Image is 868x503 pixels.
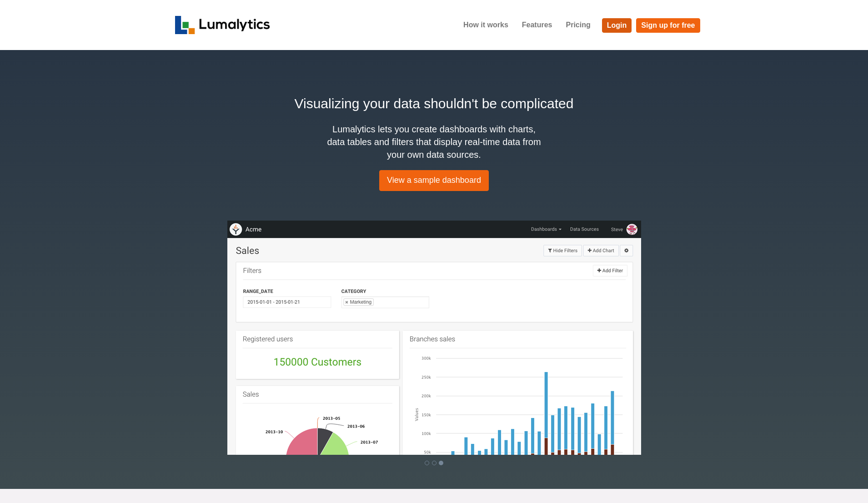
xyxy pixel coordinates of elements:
a: View a sample dashboard [379,170,489,191]
a: Features [515,14,559,36]
h4: Lumalytics lets you create dashboards with charts, data tables and filters that display real-time... [325,123,543,161]
a: How it works [457,14,515,36]
img: logo_v2-f34f87db3d4d9f5311d6c47995059ad6168825a3e1eb260e01c8041e89355404.png [175,16,270,34]
a: Login [602,18,632,33]
a: Pricing [559,14,597,36]
a: Sign up for free [636,18,700,33]
img: lumalytics-screenshot-3-04977a5c2dca9b125ae790bce47ef446ee1c15c3bae81557a73f924cfbf69eb4.png [227,221,641,455]
h2: Visualizing your data shouldn't be complicated [175,93,693,114]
